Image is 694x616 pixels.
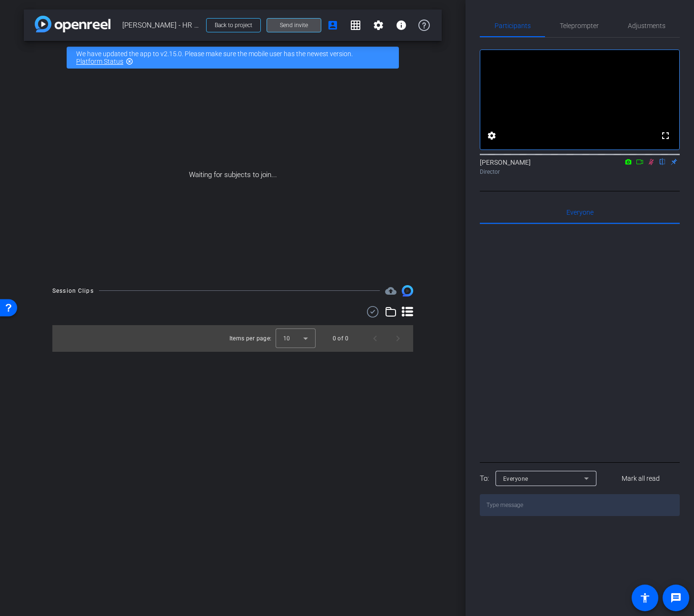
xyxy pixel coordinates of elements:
mat-icon: fullscreen [660,130,671,141]
div: Session Clips [52,286,94,296]
div: 0 of 0 [333,334,348,343]
button: Back to project [206,18,261,32]
span: Everyone [503,476,528,482]
button: Previous page [364,327,387,350]
span: [PERSON_NAME] - HR SYM Video [122,16,200,35]
span: Everyone [566,209,594,216]
span: Teleprompter [560,22,599,29]
mat-icon: settings [373,20,384,31]
span: Participants [495,22,531,29]
button: Mark all read [602,470,680,487]
span: Destinations for your clips [385,285,397,297]
button: Next page [387,327,409,350]
mat-icon: account_box [327,20,338,31]
div: We have updated the app to v2.15.0. Please make sure the mobile user has the newest version. [67,47,399,69]
span: Adjustments [628,22,665,29]
mat-icon: grid_on [350,20,361,31]
mat-icon: highlight_off [126,58,133,65]
img: Session clips [402,285,413,297]
mat-icon: flip [657,157,668,166]
mat-icon: cloud_upload [385,285,397,297]
span: Send invite [280,21,308,29]
span: Mark all read [622,474,660,484]
mat-icon: accessibility [639,592,651,604]
div: [PERSON_NAME] [480,158,680,176]
a: Platform Status [76,58,123,65]
div: Director [480,168,680,176]
div: Waiting for subjects to join... [24,74,442,276]
span: Back to project [215,22,252,29]
img: app-logo [35,16,110,32]
button: Send invite [267,18,321,32]
mat-icon: message [670,592,682,604]
mat-icon: info [396,20,407,31]
mat-icon: settings [486,130,497,141]
div: To: [480,473,489,484]
div: Items per page: [229,334,272,343]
